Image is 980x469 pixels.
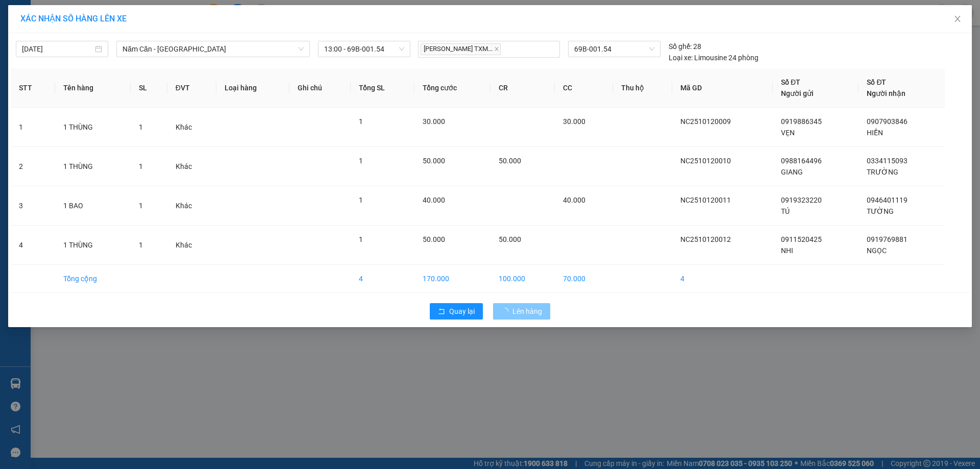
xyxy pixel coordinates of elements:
[55,68,130,108] th: Tên hàng
[167,226,216,265] td: Khác
[867,157,908,165] span: 0334115093
[867,129,883,137] span: HIỀN
[613,68,672,108] th: Thu hộ
[359,117,363,126] span: 1
[167,108,216,147] td: Khác
[781,78,800,86] span: Số ĐT
[953,15,962,23] span: close
[943,5,972,34] button: Close
[781,207,790,215] span: TÚ
[359,196,363,204] span: 1
[22,43,93,55] input: 12/10/2025
[781,196,822,204] span: 0919323220
[555,265,613,293] td: 70.000
[669,41,701,52] div: 28
[55,265,130,293] td: Tổng cộng
[669,52,693,63] span: Loại xe:
[867,117,908,126] span: 0907903846
[423,196,445,204] span: 40.000
[298,46,304,52] span: down
[5,35,194,48] li: 02839.63.63.63
[11,147,55,186] td: 2
[59,7,144,19] b: [PERSON_NAME]
[491,265,555,293] td: 100.000
[139,162,143,170] span: 1
[421,43,501,55] span: [PERSON_NAME] TXM...
[167,186,216,226] td: Khác
[5,64,144,81] b: GỬI : Bến xe Năm Căn
[359,157,363,165] span: 1
[669,52,758,63] div: Limousine 24 phòng
[423,157,445,165] span: 50.000
[438,308,445,316] span: rollback
[499,157,521,165] span: 50.000
[512,306,542,317] span: Lên hàng
[289,68,351,108] th: Ghi chú
[867,207,894,215] span: TƯỜNG
[324,41,404,57] span: 13:00 - 69B-001.54
[867,196,908,204] span: 0946401119
[680,117,731,126] span: NC2510120009
[491,68,555,108] th: CR
[414,68,491,108] th: Tổng cước
[55,108,130,147] td: 1 THÙNG
[55,226,130,265] td: 1 THÙNG
[139,202,143,210] span: 1
[680,157,731,165] span: NC2510120010
[167,68,216,108] th: ĐVT
[867,246,887,255] span: NGỌC
[449,306,475,317] span: Quay lại
[167,147,216,186] td: Khác
[499,235,521,243] span: 50.000
[574,41,654,57] span: 69B-001.54
[20,14,127,23] span: XÁC NHẬN SỐ HÀNG LÊN XE
[781,129,795,137] span: VẸN
[555,68,613,108] th: CC
[139,241,143,249] span: 1
[493,303,550,319] button: Lên hàng
[122,41,304,57] span: Năm Căn - Sài Gòn
[11,226,55,265] td: 4
[351,265,414,293] td: 4
[867,235,908,243] span: 0919769881
[494,46,499,52] span: close
[563,196,585,204] span: 40.000
[11,108,55,147] td: 1
[867,89,905,97] span: Người nhận
[867,78,886,86] span: Số ĐT
[11,186,55,226] td: 3
[781,89,814,97] span: Người gửi
[781,117,822,126] span: 0919886345
[680,235,731,243] span: NC2510120012
[781,246,793,255] span: NHI
[781,157,822,165] span: 0988164496
[423,235,445,243] span: 50.000
[351,68,414,108] th: Tổng SL
[672,68,773,108] th: Mã GD
[781,168,803,176] span: GIANG
[55,147,130,186] td: 1 THÙNG
[11,68,55,108] th: STT
[55,186,130,226] td: 1 BAO
[5,22,194,35] li: 85 [PERSON_NAME]
[501,308,512,315] span: loading
[669,41,692,52] span: Số ghế:
[672,265,773,293] td: 4
[430,303,483,319] button: rollbackQuay lại
[216,68,289,108] th: Loại hàng
[414,265,491,293] td: 170.000
[131,68,167,108] th: SL
[867,168,898,176] span: TRƯỜNG
[59,24,67,33] span: environment
[423,117,445,126] span: 30.000
[680,196,731,204] span: NC2510120011
[59,37,67,45] span: phone
[139,123,143,131] span: 1
[781,235,822,243] span: 0911520425
[359,235,363,243] span: 1
[563,117,585,126] span: 30.000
